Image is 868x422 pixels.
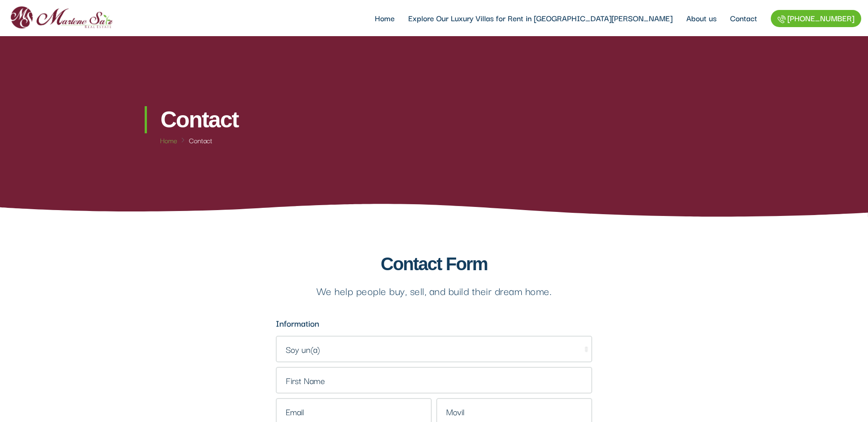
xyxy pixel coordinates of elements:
[7,3,116,33] img: logo
[276,336,592,362] select: * Information
[276,253,592,275] h2: Contact Form
[276,311,319,336] label: Information
[276,284,592,297] p: We help people buy, sell, and build their dream home.
[160,106,429,133] h1: Contact
[160,135,177,145] span: Home
[276,367,592,394] input: * First Name
[177,133,212,147] li: Contact
[771,10,861,27] a: [PHONE_NUMBER]
[160,133,177,147] a: Home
